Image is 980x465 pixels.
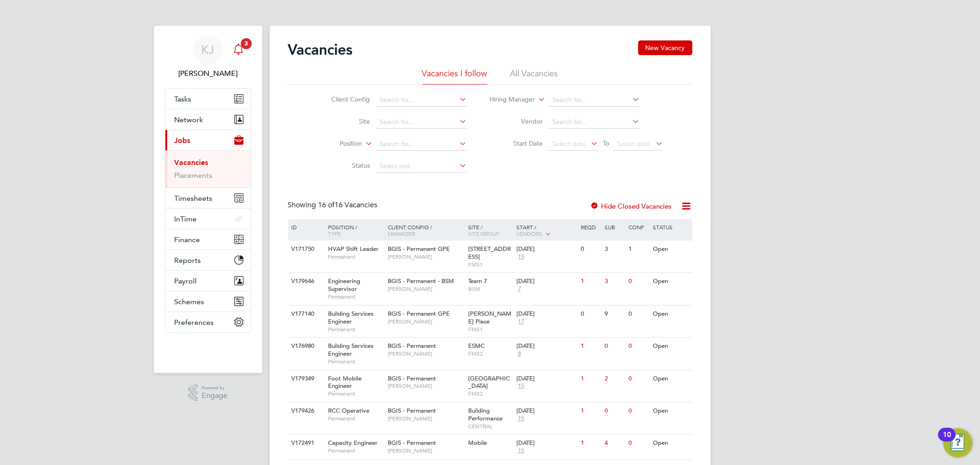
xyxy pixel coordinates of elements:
span: [PERSON_NAME] [388,415,464,422]
a: 3 [229,35,248,64]
div: ID [289,219,322,235]
span: [PERSON_NAME] Place [468,310,511,325]
button: New Vacancy [638,40,692,55]
span: BSM [468,285,512,293]
div: Start / [514,219,578,242]
a: Tasks [165,89,251,109]
span: Foot Mobile Engineer [328,374,362,390]
span: Reports [175,256,201,265]
div: 0 [602,403,626,420]
div: Jobs [165,150,251,187]
div: V172491 [289,435,322,452]
span: Network [175,115,204,124]
button: InTime [165,209,251,229]
label: Hide Closed Vacancies [590,202,672,210]
a: Powered byEngage [188,384,227,402]
span: Engage [202,392,227,400]
span: Finance [175,235,200,244]
div: Showing [288,200,380,210]
span: InTime [175,215,197,223]
div: [DATE] [516,342,576,350]
button: Network [165,109,251,130]
button: Payroll [165,271,251,291]
span: To [600,137,612,149]
span: Permanent [328,447,383,454]
label: Client Config [317,95,370,103]
div: Open [651,306,691,323]
input: Search for... [549,116,640,129]
div: 4 [602,435,626,452]
div: 0 [602,338,626,355]
div: Open [651,370,691,387]
button: Reports [165,250,251,270]
button: Preferences [165,312,251,332]
span: Permanent [328,390,383,397]
div: Client Config / [385,219,466,241]
span: CENTRAL [468,423,512,430]
span: [PERSON_NAME] [388,447,464,454]
span: 7 [516,285,522,293]
span: FMS1 [468,261,512,268]
div: Site / [466,219,514,241]
div: Status [651,219,691,235]
span: Jobs [175,136,191,145]
span: BGIS - Permanent - BSM [388,277,454,285]
span: 15 [516,382,526,390]
input: Search for... [376,116,467,129]
img: fastbook-logo-retina.png [165,342,251,357]
div: 3 [602,241,626,258]
label: Vendor [490,117,543,125]
span: Building Services Engineer [328,342,374,357]
span: Mobile [468,439,487,447]
div: Open [651,273,691,290]
div: [DATE] [516,278,576,285]
div: 2 [602,370,626,387]
span: BGIS - Permanent [388,407,436,414]
div: 0 [627,370,651,387]
span: Engineering Supervisor [328,277,360,293]
label: Site [317,117,370,125]
li: All Vacancies [510,68,558,85]
span: Timesheets [175,194,213,203]
div: 0 [627,338,651,355]
div: 0 [627,435,651,452]
a: Placements [175,171,213,180]
span: Tasks [175,95,192,103]
button: Timesheets [165,188,251,208]
span: 15 [516,253,526,261]
h2: Vacancies [288,40,353,59]
span: Vendors [516,230,542,237]
span: KJ [202,44,215,56]
div: V177140 [289,306,322,323]
button: Jobs [165,130,251,150]
span: Capacity Engineer [328,439,378,447]
a: Vacancies [175,158,209,167]
div: Position / [321,219,385,241]
div: 9 [602,306,626,323]
label: Hiring Manager [482,95,535,104]
div: Open [651,403,691,420]
div: 1 [578,338,602,355]
div: 1 [578,435,602,452]
span: Powered by [202,384,227,392]
div: 1 [627,241,651,258]
div: 1 [578,403,602,420]
span: HVAP Shift Leader [328,245,379,253]
div: 0 [578,306,602,323]
span: [GEOGRAPHIC_DATA] [468,374,510,390]
input: Search for... [376,138,467,151]
div: V176980 [289,338,322,355]
span: Manager [388,230,415,237]
span: Kyle Johnson [165,68,251,79]
span: Select date [552,140,585,148]
span: Permanent [328,253,383,261]
input: Search for... [549,94,640,107]
div: Open [651,241,691,258]
span: 8 [516,350,522,358]
span: Preferences [175,318,214,327]
span: 15 [516,447,526,455]
span: [PERSON_NAME] [388,382,464,390]
div: [DATE] [516,245,576,253]
span: RCC Operative [328,407,369,414]
div: Sub [602,219,626,235]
